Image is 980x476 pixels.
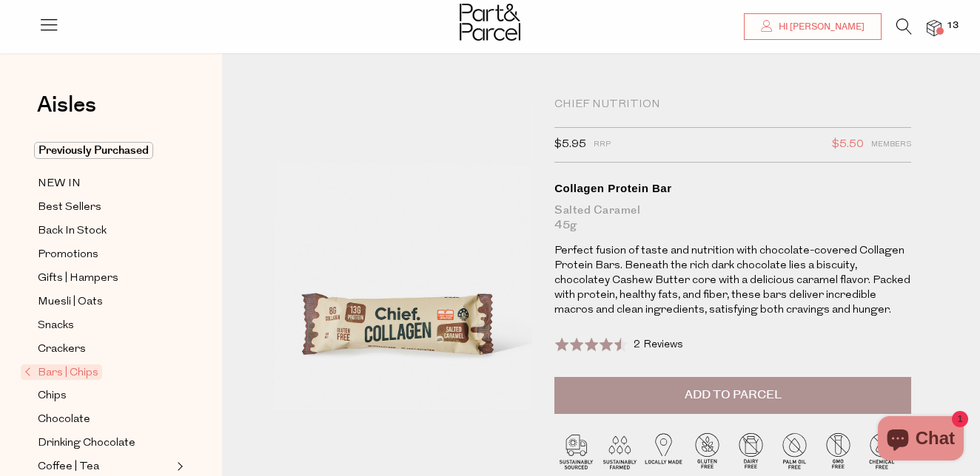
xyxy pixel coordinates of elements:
[38,270,118,288] span: Gifts | Hampers
[34,142,153,159] span: Previously Purchased
[38,142,172,160] a: Previously Purchased
[38,340,172,358] a: Crackers
[38,245,172,264] a: Promotions
[871,135,911,154] span: Members
[37,89,96,121] span: Aisles
[21,364,102,380] span: Bars | Chips
[943,19,962,33] span: 13
[38,293,103,311] span: Muesli | Oats
[816,429,860,472] img: P_P-ICONS-Live_Bec_V11_GMO_Free.svg
[38,222,107,240] span: Back In Stock
[594,135,611,154] span: RRP
[38,222,172,240] a: Back In Stock
[729,429,773,472] img: P_P-ICONS-Live_Bec_V11_Dairy_Free.svg
[38,198,172,217] a: Best Sellers
[38,458,172,476] a: Coffee | Tea
[554,244,911,318] p: Perfect fusion of taste and nutrition with chocolate-covered Collagen Protein Bars. Beneath the r...
[38,246,98,264] span: Promotions
[927,20,942,35] a: 13
[37,94,96,131] a: Aisles
[832,135,864,154] span: $5.50
[685,429,729,472] img: P_P-ICONS-Live_Bec_V11_Gluten_Free.svg
[744,13,882,40] a: Hi [PERSON_NAME]
[38,387,172,405] a: Chips
[554,429,598,472] img: P_P-ICONS-Live_Bec_V11_Sustainable_Sourced.svg
[860,429,904,472] img: P_P-ICONS-Live_Bec_V11_Chemical_Free.svg
[38,316,172,335] a: Snacks
[38,387,67,405] span: Chips
[173,458,184,475] button: Expand/Collapse Coffee | Tea
[38,411,90,429] span: Chocolate
[775,21,865,33] span: Hi [PERSON_NAME]
[873,416,968,464] inbox-online-store-chat: Shopify online store chat
[38,434,172,452] a: Drinking Chocolate
[554,377,911,414] button: Add to Parcel
[38,174,172,193] a: NEW IN
[38,293,172,311] a: Muesli | Oats
[685,387,782,404] span: Add to Parcel
[24,364,172,381] a: Bars | Chips
[634,339,683,350] span: 2 Reviews
[38,269,172,288] a: Gifts | Hampers
[38,317,74,335] span: Snacks
[460,4,520,41] img: Part&Parcel
[554,98,911,112] div: Chief Nutrition
[38,341,86,358] span: Crackers
[38,435,135,452] span: Drinking Chocolate
[38,410,172,429] a: Chocolate
[554,203,911,233] div: Salted Caramel 45g
[554,181,911,196] div: Collagen Protein Bar
[38,458,99,476] span: Coffee | Tea
[773,429,816,472] img: P_P-ICONS-Live_Bec_V11_Palm_Oil_Free.svg
[38,175,81,193] span: NEW IN
[642,429,685,472] img: P_P-ICONS-Live_Bec_V11_Locally_Made_2.svg
[598,429,642,472] img: P_P-ICONS-Live_Bec_V11_Sustainable_Farmed.svg
[38,199,101,217] span: Best Sellers
[554,135,586,154] span: $5.95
